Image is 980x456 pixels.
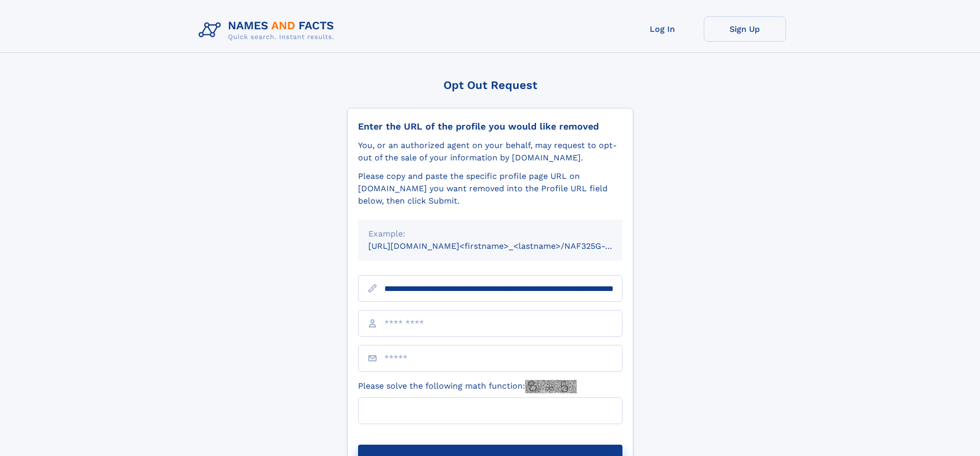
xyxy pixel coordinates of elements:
[621,16,704,42] a: Log In
[358,121,622,132] div: Enter the URL of the profile you would like removed
[368,241,642,251] small: [URL][DOMAIN_NAME]<firstname>_<lastname>/NAF325G-xxxxxxxx
[358,170,622,207] div: Please copy and paste the specific profile page URL on [DOMAIN_NAME] you want removed into the Pr...
[194,16,343,44] img: Logo Names and Facts
[368,228,612,240] div: Example:
[347,79,633,92] div: Opt Out Request
[704,16,786,42] a: Sign Up
[358,139,622,164] div: You, or an authorized agent on your behalf, may request to opt-out of the sale of your informatio...
[358,380,577,393] label: Please solve the following math function:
